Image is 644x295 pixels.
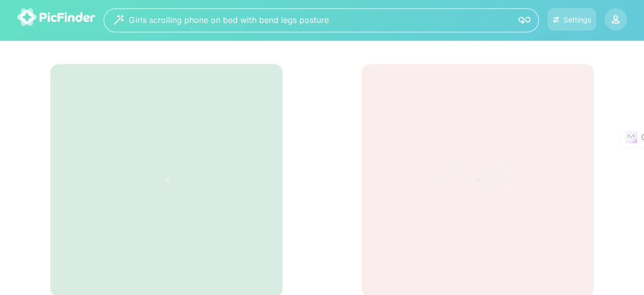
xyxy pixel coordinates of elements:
[17,8,95,26] img: logo-picfinder-white-transparent.svg
[547,8,596,31] button: Settings
[553,15,559,24] img: icon-settings.svg
[563,15,591,24] div: Settings
[114,15,124,25] img: wizard.svg
[518,14,530,26] img: icon-search.svg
